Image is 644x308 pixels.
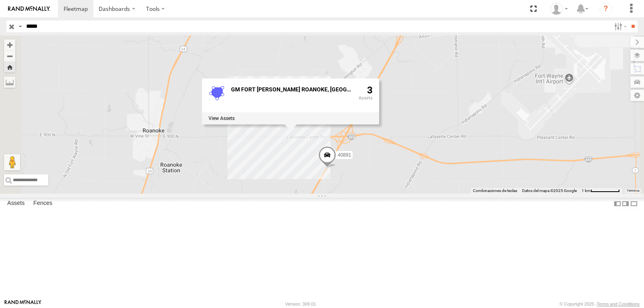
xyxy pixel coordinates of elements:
[285,302,316,306] div: Version: 309.01
[8,6,50,12] img: rand-logo.svg
[4,154,20,170] button: Arrastra al hombrecito al mapa para abrir Street View
[359,85,373,111] div: 3
[338,152,351,158] span: 40891
[597,302,640,306] a: Terms and Conditions
[611,21,628,32] label: Search Filter Options
[621,198,630,209] label: Dock Summary Table to the Right
[582,188,590,193] span: 1 km
[630,198,638,209] label: Hide Summary Table
[630,90,644,101] label: Map Settings
[17,21,23,32] label: Search Query
[4,50,15,62] button: Zoom out
[599,2,612,15] i: ?
[522,188,577,193] span: Datos del mapa ©2025 Google
[3,198,29,209] label: Assets
[613,198,621,209] label: Dock Summary Table to the Left
[4,76,15,88] label: Measure
[559,302,640,306] div: © Copyright 2025 -
[4,300,41,308] a: Visit our Website
[627,189,640,192] a: Términos (se abre en una nueva pestaña)
[4,39,15,50] button: Zoom in
[4,62,15,72] button: Zoom Home
[579,188,622,194] button: Escala del mapa: 1 km por 69 píxeles
[29,198,56,209] label: Fences
[473,188,517,194] button: Combinaciones de teclas
[231,87,352,93] div: Fence Name - GM FORT WAYNE ROANOKE, IN
[547,3,571,15] div: Miguel Cantu
[208,116,235,121] label: View assets associated with this fence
